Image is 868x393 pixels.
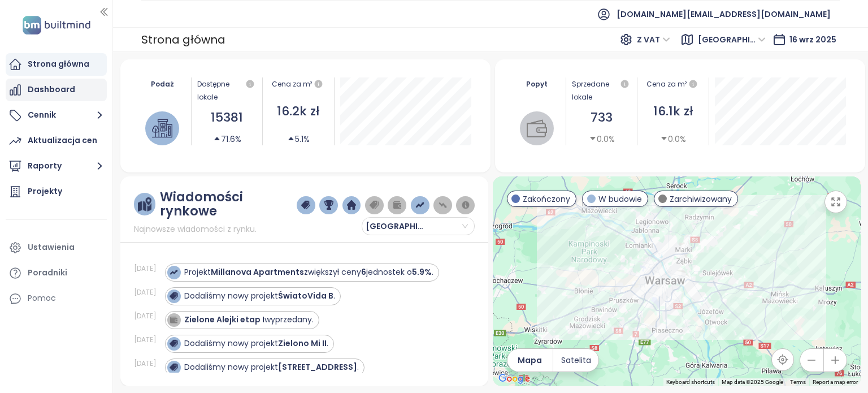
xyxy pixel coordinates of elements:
div: wyprzedany. [184,314,314,326]
img: Google [496,372,533,386]
div: 16.1k zł [643,102,703,122]
a: Strona główna [6,53,107,76]
div: [DATE] [134,335,162,345]
div: Dashboard [28,83,75,97]
span: Satelita [561,354,591,366]
img: wallet [527,118,547,139]
span: caret-down [660,135,668,142]
img: icon [170,339,177,347]
span: Mapa [518,354,542,366]
img: ruler [138,197,151,211]
div: Projekt zwiększył ceny jednostek o . [184,266,433,278]
div: 0.0% [589,133,615,145]
div: [DATE] [134,287,162,297]
strong: Zielone Alejki etap I [184,314,264,325]
span: Warszawa [366,218,433,235]
div: Projekty [28,184,62,198]
img: icon [170,268,177,276]
span: Z VAT [637,31,670,48]
div: Pomoc [6,287,107,310]
strong: Zielono Mi II [278,338,327,349]
a: Dashboard [6,79,107,101]
div: Sprzedane lokale [572,77,632,103]
img: trophy-dark-blue.png [324,200,333,210]
img: icon [170,316,177,323]
span: caret-up [287,135,295,142]
div: 0.0% [660,133,686,145]
div: Wiadomości rynkowe [160,190,297,218]
div: Dostępne lokale [197,77,257,103]
div: Strona główna [28,57,89,71]
div: 16.2k zł [268,102,328,122]
button: Cennik [6,104,107,127]
div: [DATE] [134,311,162,321]
a: Terms (opens in new tab) [790,379,806,385]
img: price-decreases.png [439,200,448,210]
button: Raporty [6,155,107,178]
span: [DOMAIN_NAME][EMAIL_ADDRESS][DOMAIN_NAME] [617,1,831,28]
div: Aktualizacja cen [28,133,97,148]
div: [DATE] [134,359,162,369]
div: Cena za m² [272,77,312,91]
div: Dodaliśmy nowy projekt . [184,338,328,349]
a: Ustawienia [6,236,107,259]
button: Mapa [507,349,553,372]
img: icon [170,292,177,300]
div: [DATE] [134,264,162,274]
img: home-dark-blue.png [347,200,356,210]
span: Zarchiwizowany [670,193,732,205]
a: Open this area in Google Maps (opens a new window) [496,372,533,386]
div: Pomoc [28,291,56,305]
span: caret-up [213,135,221,142]
img: logo [19,14,94,37]
div: 71.6% [213,133,241,145]
img: information-circle.png [461,200,470,210]
div: Strona główna [141,29,225,50]
span: Zakończony [523,193,570,205]
div: 5.1% [287,133,310,145]
img: price-tag-grey.png [370,200,379,210]
span: 16 wrz 2025 [789,34,836,45]
div: Dodaliśmy nowy projekt . [184,290,335,302]
img: wallet-dark-grey.png [393,200,402,210]
strong: [STREET_ADDRESS] [278,361,357,373]
img: icon [170,363,177,371]
a: Projekty [6,180,107,203]
span: Map data ©2025 Google [722,379,783,385]
button: Satelita [553,349,598,372]
div: 733 [572,108,632,128]
strong: ŚwiatoVida B [278,290,333,301]
strong: Millanova Apartments [211,266,304,278]
div: Podaż [140,77,185,90]
a: Report a map error [813,379,858,385]
img: price-tag-dark-blue.png [301,200,310,210]
img: price-increases.png [415,200,424,210]
div: Poradniki [28,266,67,280]
div: Cena za m² [643,77,703,91]
span: W budowie [598,193,642,205]
span: Warszawa [698,31,766,48]
div: Popyt [514,77,560,90]
strong: 6 [361,266,366,278]
button: Keyboard shortcuts [666,378,715,386]
div: 15381 [197,108,257,128]
span: Najnowsze wiadomości z rynku. [134,223,257,235]
div: Ustawienia [28,240,75,254]
strong: 5.9% [412,266,432,278]
div: Dodaliśmy nowy projekt . [184,361,359,373]
img: house [152,118,172,139]
span: caret-down [589,135,597,142]
a: Poradniki [6,262,107,284]
a: Aktualizacja cen [6,129,107,152]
